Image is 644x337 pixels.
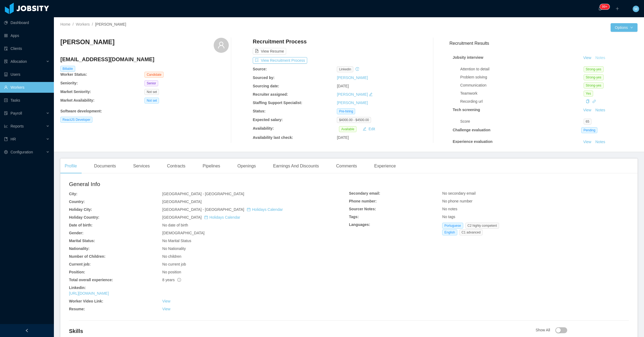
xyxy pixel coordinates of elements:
[4,60,8,63] i: icon: solution
[4,95,50,106] a: icon: profileTasks
[442,207,457,211] span: No notes
[11,59,27,64] span: Allocation
[69,291,109,295] a: [URL][DOMAIN_NAME]
[253,84,279,88] b: Sourcing date:
[60,90,91,94] b: Market Seniority:
[69,207,92,212] b: Holiday City:
[349,207,376,211] b: Sourcer Notes:
[198,159,224,174] div: Pipelines
[60,66,75,72] span: Billable
[4,30,50,41] a: icon: appstoreApps
[144,72,164,78] span: Candidate
[584,91,593,97] span: Yes
[460,91,584,96] div: Teamwork
[162,299,170,303] a: View
[162,231,205,235] span: [DEMOGRAPHIC_DATA]
[593,107,607,114] button: Notes
[69,192,77,196] b: City:
[144,89,159,95] span: Not set
[60,117,92,123] span: ReactJS Developer
[634,6,638,12] span: M
[60,22,70,26] a: Home
[233,159,260,174] div: Openings
[442,214,629,220] div: No tags
[337,75,368,80] a: [PERSON_NAME]
[60,81,78,85] b: Seniority:
[162,239,191,243] span: No Marital Status
[11,111,22,115] span: Payroll
[204,215,240,219] a: icon: calendarHolidays Calendar
[144,80,158,86] span: Senior
[600,4,610,9] sup: 2147
[253,101,302,105] b: Staffing Support Specialist:
[162,223,188,227] span: No date of birth
[177,278,181,282] span: info-circle
[247,207,283,212] a: icon: calendarHolidays Calendar
[337,117,371,123] span: $4000.00 - $4500.00
[615,7,619,11] i: icon: plus
[453,55,483,60] strong: Jobsity interview
[337,66,353,72] span: linkedin
[453,108,480,112] strong: Tech screening
[162,215,240,219] span: [GEOGRAPHIC_DATA]
[69,223,92,227] b: Date of birth:
[76,22,90,26] a: Workers
[69,180,349,188] h2: General Info
[442,199,472,203] span: No phone number
[442,191,476,195] span: No secondary email
[253,49,286,53] a: icon: file-textView Resume
[460,119,584,124] div: Score
[162,307,170,311] a: View
[253,109,265,113] b: Status:
[69,307,85,311] b: Resume:
[337,84,349,88] span: [DATE]
[253,58,307,63] a: icon: exportView Recruitment Process
[11,124,24,128] span: Reports
[465,223,499,229] span: C2 highly competent
[593,55,607,61] button: Notes
[536,328,567,332] span: Show All
[69,231,84,235] b: Gender:
[369,92,373,96] i: icon: edit
[4,137,8,141] i: icon: book
[586,99,590,104] div: Copy
[361,126,377,132] button: icon: editEdit
[69,299,103,303] b: Worker Video Link:
[337,108,355,114] span: Pre-hiring
[453,139,493,144] strong: Experience evaluation
[60,109,102,113] b: Software development :
[69,254,105,259] b: Number of Children:
[581,140,593,144] a: View
[253,57,307,64] button: icon: exportView Recruitment Process
[11,150,33,154] span: Configuration
[611,23,638,32] button: Optionsicon: down
[60,72,87,77] b: Worker Status:
[592,99,596,103] i: icon: link
[337,135,349,140] span: [DATE]
[581,127,597,133] span: Pending
[4,150,8,154] i: icon: setting
[337,92,368,97] a: [PERSON_NAME]
[72,22,74,26] span: /
[584,74,604,80] span: Strong-yes
[253,67,267,71] b: Source:
[162,246,186,251] span: No Nationality
[60,159,81,174] div: Profile
[460,99,584,104] div: Recording url
[253,92,288,97] b: Recruiter assigned:
[4,124,8,128] i: icon: line-chart
[247,208,251,211] i: icon: calendar
[162,200,202,204] span: [GEOGRAPHIC_DATA]
[4,69,50,80] a: icon: robotUsers
[337,101,368,105] a: [PERSON_NAME]
[442,223,463,229] span: Portuguese
[60,98,95,102] b: Market Availability:
[460,66,584,72] div: Attention to detail
[69,215,99,219] b: Holiday Country:
[349,222,370,227] b: Languages:
[60,56,229,63] h4: [EMAIL_ADDRESS][DOMAIN_NAME]
[598,7,602,11] i: icon: bell
[355,67,359,71] i: icon: history
[69,262,91,266] b: Current job:
[204,215,208,219] i: icon: calendar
